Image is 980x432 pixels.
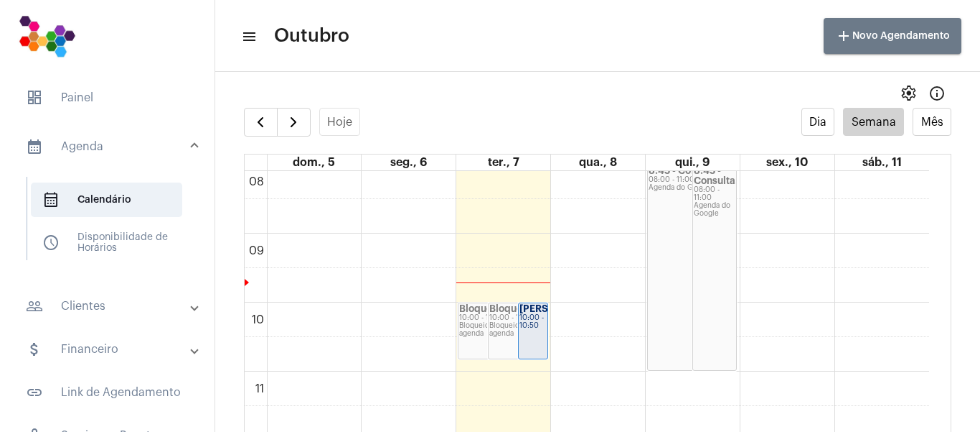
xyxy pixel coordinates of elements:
[9,124,215,170] mat-expansion-panel-header: sidenav iconAgenda
[249,313,267,326] div: 10
[824,18,961,54] button: Novo Agendamento
[26,138,43,155] mat-icon: sidenav icon
[843,108,904,136] button: Semana
[277,108,311,137] button: Próximo Semana
[913,108,951,136] button: Mês
[801,108,835,136] button: Dia
[14,81,200,115] span: Painel
[26,298,43,315] mat-icon: sidenav icon
[649,184,736,192] div: Agenda do Google
[485,155,522,170] a: 7 de outubro de 2025
[9,170,215,280] div: sidenav iconAgenda
[489,322,547,338] div: Bloqueio de agenda
[244,108,278,137] button: Semana Anterior
[459,322,517,338] div: Bloqueio de agenda
[26,384,43,401] mat-icon: sidenav icon
[694,202,736,218] div: Agenda do Google
[694,166,744,185] strong: 8:45 - Consulta...
[489,304,531,313] strong: Bloqueio
[290,155,338,170] a: 5 de outubro de 2025
[519,314,547,330] div: 10:00 - 10:50
[26,298,192,315] mat-panel-title: Clientes
[459,314,517,322] div: 10:00 - 10:50
[11,7,83,65] img: 7bf4c2a9-cb5a-6366-d80e-59e5d4b2024a.png
[519,304,608,313] strong: [PERSON_NAME]...
[241,28,255,45] mat-icon: sidenav icon
[26,341,192,358] mat-panel-title: Financeiro
[763,155,811,170] a: 10 de outubro de 2025
[694,186,736,202] div: 08:00 - 11:00
[459,304,501,313] strong: Bloqueio
[42,191,60,208] span: sidenav icon
[9,332,215,367] mat-expansion-panel-header: sidenav iconFinanceiro
[42,234,60,252] span: sidenav icon
[274,24,349,47] span: Outubro
[26,138,192,155] mat-panel-title: Agenda
[9,289,215,323] mat-expansion-panel-header: sidenav iconClientes
[246,175,267,188] div: 08
[253,382,267,395] div: 11
[387,155,430,170] a: 6 de outubro de 2025
[894,79,923,108] button: settings
[923,79,951,108] button: Info
[26,341,43,358] mat-icon: sidenav icon
[649,166,728,175] strong: 8:45 - Consulta...
[31,226,182,260] span: Disponibilidade de Horários
[14,375,200,410] span: Link de Agendamento
[672,155,712,170] a: 9 de outubro de 2025
[859,155,905,170] a: 11 de outubro de 2025
[26,89,43,106] span: sidenav icon
[900,85,917,102] span: settings
[928,85,946,102] mat-icon: Info
[835,27,852,45] mat-icon: add
[246,244,267,257] div: 09
[31,183,182,217] span: Calendário
[576,155,620,170] a: 8 de outubro de 2025
[649,176,736,184] div: 08:00 - 11:00
[835,31,950,41] span: Novo Agendamento
[489,314,547,322] div: 10:00 - 10:50
[319,108,361,136] button: Hoje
